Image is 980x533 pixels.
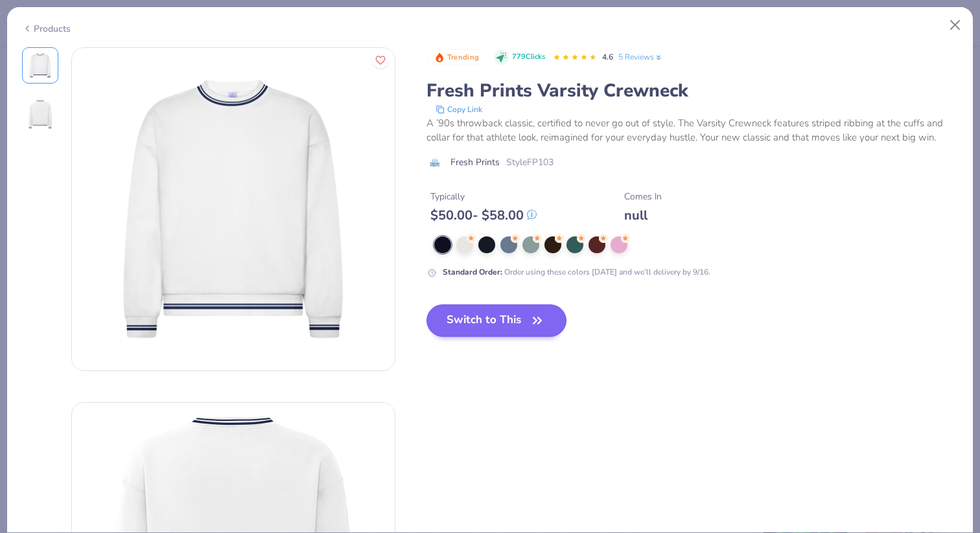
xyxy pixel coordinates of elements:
div: Order using these colors [DATE] and we’ll delivery by 9/16. [443,266,710,278]
img: Front [25,50,56,81]
button: Close [943,13,968,38]
div: Products [22,22,71,36]
span: 779 Clicks [512,52,545,63]
button: Badge Button [428,49,486,66]
button: copy to clipboard [432,103,486,116]
div: Fresh Prints Varsity Crewneck [426,78,959,103]
div: null [624,207,662,223]
strong: Standard Order : [443,267,502,277]
button: Like [372,52,389,69]
img: Back [25,99,56,130]
a: 5 Reviews [618,51,663,63]
button: Switch to This [426,304,567,337]
img: Trending sort [434,52,445,63]
span: 4.6 [602,52,613,62]
div: Comes In [624,190,662,203]
img: brand logo [426,157,444,168]
div: 4.6 Stars [553,47,597,68]
span: Fresh Prints [450,155,500,169]
span: Trending [447,54,479,61]
img: Front [72,48,395,370]
div: A ’90s throwback classic, certified to never go out of style. The Varsity Crewneck features strip... [426,116,959,145]
div: Typically [430,190,537,203]
span: Style FP103 [506,155,554,169]
div: $ 50.00 - $ 58.00 [430,207,537,223]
